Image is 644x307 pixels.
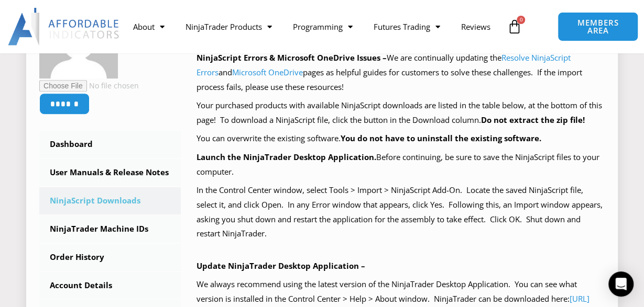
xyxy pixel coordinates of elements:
b: You do not have to uninstall the existing software. [341,133,541,143]
a: Reviews [450,15,500,39]
img: LogoAI | Affordable Indicators – NinjaTrader [8,8,121,46]
div: Open Intercom Messenger [608,271,634,297]
a: Account Details [39,272,181,299]
a: Order History [39,244,181,271]
p: You can overwrite the existing software. [197,131,605,146]
nav: Menu [122,15,502,39]
p: Your purchased products with available NinjaScript downloads are listed in the table below, at th... [197,98,605,128]
a: Futures Trading [363,15,450,39]
a: Resolve NinjaScript Errors [197,52,571,77]
a: Dashboard [39,131,181,158]
b: Update NinjaTrader Desktop Application – [197,260,365,271]
a: NinjaTrader Products [174,15,282,39]
a: Programming [282,15,363,39]
a: Microsoft OneDrive [232,67,303,77]
p: In the Control Center window, select Tools > Import > NinjaScript Add-On. Locate the saved NinjaS... [197,183,605,241]
b: Launch the NinjaTrader Desktop Application. [197,152,376,162]
a: User Manuals & Release Notes [39,159,181,186]
p: We are continually updating the and pages as helpful guides for customers to solve these challeng... [197,51,605,95]
a: NinjaTrader Machine IDs [39,215,181,243]
b: NinjaScript Errors & Microsoft OneDrive Issues – [197,52,387,63]
a: About [122,15,174,39]
span: MEMBERS AREA [569,19,627,35]
span: 0 [517,16,525,24]
b: Do not extract the zip file! [481,115,585,125]
a: 0 [491,12,537,42]
p: Before continuing, be sure to save the NinjaScript files to your computer. [197,150,605,179]
a: NinjaScript Downloads [39,187,181,214]
a: MEMBERS AREA [558,12,638,41]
